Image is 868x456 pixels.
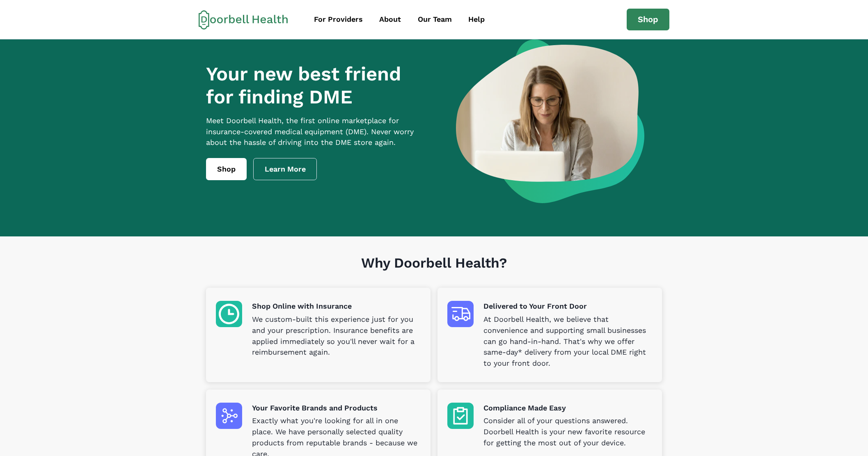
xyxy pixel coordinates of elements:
p: Your Favorite Brands and Products [252,403,421,414]
img: a woman looking at a computer [456,39,644,203]
div: About [379,14,401,25]
a: Shop [627,9,669,31]
h1: Your new best friend for finding DME [206,62,429,109]
img: Delivered to Your Front Door icon [447,301,474,327]
p: Compliance Made Easy [483,403,652,414]
a: Our Team [410,10,459,29]
a: Help [461,10,492,29]
p: Delivered to Your Front Door [483,301,652,312]
div: For Providers [314,14,363,25]
a: Shop [206,158,247,180]
a: About [372,10,408,29]
p: At Doorbell Health, we believe that convenience and supporting small businesses can go hand-in-ha... [483,314,652,369]
p: We custom-built this experience just for you and your prescription. Insurance benefits are applie... [252,314,421,358]
img: Your Favorite Brands and Products icon [216,403,242,429]
div: Help [468,14,485,25]
p: Consider all of your questions answered. Doorbell Health is your new favorite resource for gettin... [483,415,652,449]
p: Shop Online with Insurance [252,301,421,312]
h1: Why Doorbell Health? [206,255,662,288]
p: Meet Doorbell Health, the first online marketplace for insurance-covered medical equipment (DME).... [206,115,429,149]
div: Our Team [418,14,452,25]
img: Shop Online with Insurance icon [216,301,242,327]
a: Learn More [253,158,317,180]
a: For Providers [307,10,370,29]
img: Compliance Made Easy icon [447,403,474,429]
